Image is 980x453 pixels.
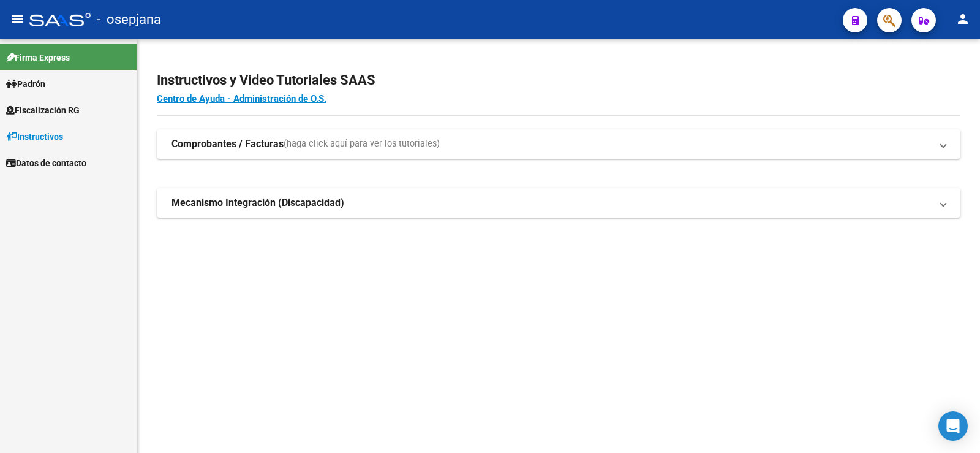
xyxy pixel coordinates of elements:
h2: Instructivos y Video Tutoriales SAAS [157,69,960,92]
a: Centro de Ayuda - Administración de O.S. [157,93,326,104]
span: Fiscalización RG [6,104,80,117]
span: Datos de contacto [6,156,86,170]
mat-icon: person [956,12,970,26]
strong: Mecanismo Integración (Discapacidad) [171,196,344,210]
strong: Comprobantes / Facturas [171,137,284,151]
mat-expansion-panel-header: Mecanismo Integración (Discapacidad) [157,188,960,218]
span: - osepjana [97,6,161,33]
span: (haga click aquí para ver los tutoriales) [284,137,440,151]
mat-icon: menu [10,12,24,26]
span: Padrón [6,77,45,91]
span: Instructivos [6,130,63,143]
div: Open Intercom Messenger [938,411,968,441]
span: Firma Express [6,51,70,64]
mat-expansion-panel-header: Comprobantes / Facturas(haga click aquí para ver los tutoriales) [157,129,960,159]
